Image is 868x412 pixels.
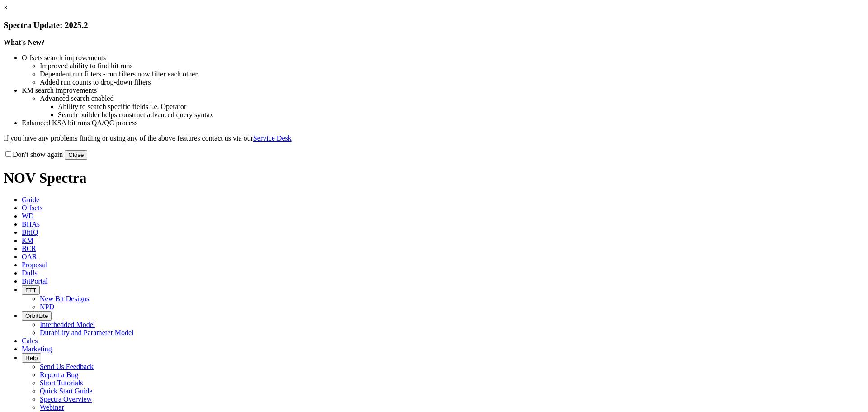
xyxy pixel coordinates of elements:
[40,329,134,336] a: Durability and Parameter Model
[40,371,78,379] a: Report a Bug
[40,295,89,303] a: New Bit Designs
[22,253,37,260] span: OAR
[22,345,52,353] span: Marketing
[4,4,8,11] a: ×
[22,337,38,345] span: Calcs
[40,62,864,70] li: Improved ability to find bit runs
[22,237,33,244] span: KM
[22,261,47,269] span: Proposal
[4,20,864,30] h3: Spectra Update: 2025.2
[25,313,48,319] span: OrbitLite
[25,287,36,294] span: FTT
[4,151,63,158] label: Don't show again
[65,150,87,160] button: Close
[22,269,38,277] span: Dulls
[40,70,864,78] li: Dependent run filters - run filters now filter each other
[40,78,864,86] li: Added run counts to drop-down filters
[22,204,42,212] span: Offsets
[4,134,864,142] p: If you have any problems finding or using any of the above features contact us via our
[22,212,34,220] span: WD
[22,54,864,62] li: Offsets search improvements
[40,95,864,103] li: Advanced search enabled
[22,86,864,95] li: KM search improvements
[5,151,11,157] input: Don't show again
[253,134,292,142] a: Service Desk
[22,119,864,127] li: Enhanced KSA bit runs QA/QC process
[58,103,864,111] li: Ability to search specific fields i.e. Operator
[4,170,864,186] h1: NOV Spectra
[40,403,64,411] a: Webinar
[58,111,864,119] li: Search builder helps construct advanced query syntax
[40,363,94,370] a: Send Us Feedback
[22,277,48,285] span: BitPortal
[25,355,38,361] span: Help
[22,196,39,204] span: Guide
[40,303,54,311] a: NPD
[40,387,92,395] a: Quick Start Guide
[40,395,92,403] a: Spectra Overview
[22,228,38,236] span: BitIQ
[22,245,36,252] span: BCR
[22,220,40,228] span: BHAs
[40,321,95,328] a: Interbedded Model
[40,379,83,387] a: Short Tutorials
[4,38,45,46] strong: What's New?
